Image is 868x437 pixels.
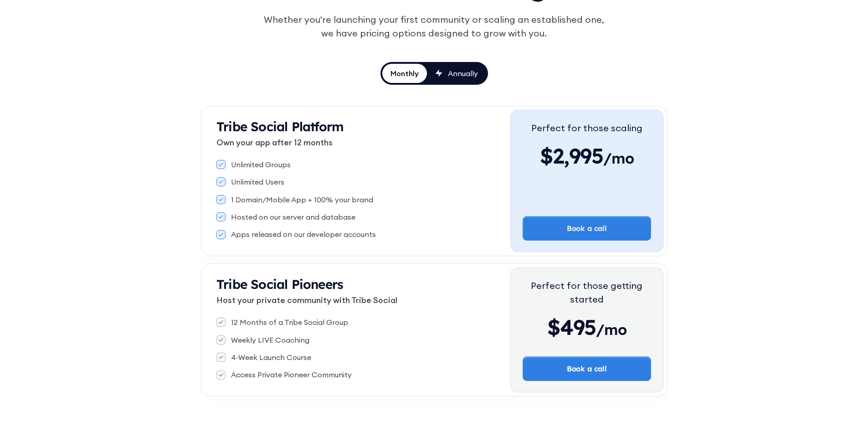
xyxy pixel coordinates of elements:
div: Unlimited Groups [231,159,291,170]
div: 1 Domain/Mobile App + 100% your brand [231,195,373,205]
div: Hosted on our server and database [231,212,355,222]
p: Host your private community with Tribe Social [216,294,510,306]
div: 4-Week Launch Course [231,352,311,362]
span: /mo [603,149,634,172]
div: Perfect for those scaling [531,121,642,135]
div: Weekly LIVE Coaching [231,335,309,345]
div: Monthly [390,68,419,78]
strong: Tribe Social Pioneers [216,276,343,292]
div: Apps released on our developer accounts [231,229,376,239]
div: Whether you're launching your first community or scaling an established one, we have pricing opti... [259,13,609,40]
div: Annually [448,68,478,78]
div: Perfect for those getting started [523,279,651,306]
div: $2,995 [531,142,642,170]
div: $495 [523,314,651,341]
a: Book a call [523,356,651,381]
p: Own your app after 12 months [216,136,510,149]
span: /mo [596,320,627,343]
strong: Tribe Social Platform [216,118,344,134]
div: 12 Months of a Tribe Social Group [231,317,348,327]
div: Unlimited Users [231,177,284,187]
div: Access Private Pioneer Community [231,370,352,380]
a: Book a call [523,216,651,241]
